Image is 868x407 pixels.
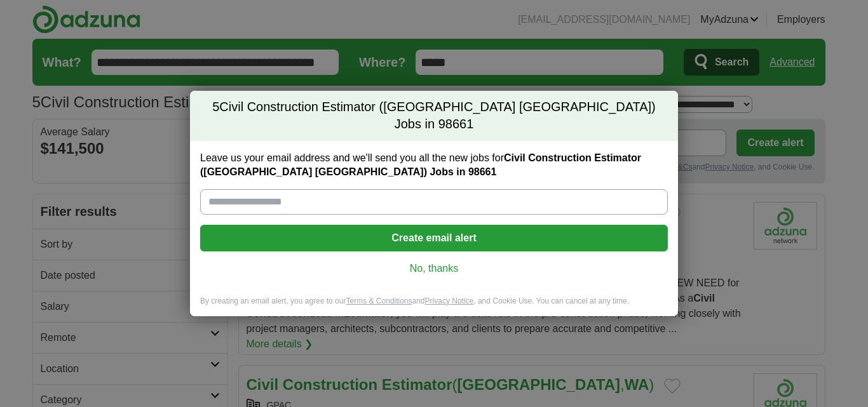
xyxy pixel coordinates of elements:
[190,91,678,141] h2: Civil Construction Estimator ([GEOGRAPHIC_DATA] [GEOGRAPHIC_DATA]) Jobs in 98661
[346,297,412,305] a: Terms & Conditions
[200,225,668,251] button: Create email alert
[212,98,219,116] span: 5
[200,151,668,179] label: Leave us your email address and we'll send you all the new jobs for
[425,297,474,305] a: Privacy Notice
[200,152,641,177] strong: Civil Construction Estimator ([GEOGRAPHIC_DATA] [GEOGRAPHIC_DATA]) Jobs in 98661
[190,296,678,317] div: By creating an email alert, you agree to our and , and Cookie Use. You can cancel at any time.
[210,262,658,276] a: No, thanks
